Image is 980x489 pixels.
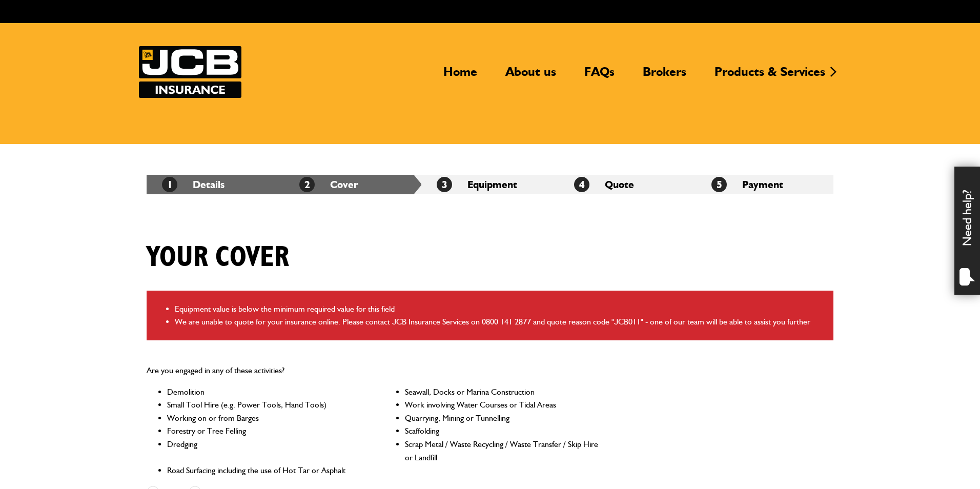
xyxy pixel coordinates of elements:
img: JCB Insurance Services logo [139,46,241,98]
a: Brokers [635,64,694,88]
li: Scaffolding [405,424,599,438]
a: FAQs [577,64,622,88]
div: Need help? [954,167,980,295]
li: Equipment [421,175,559,194]
li: Quarrying, Mining or Tunnelling [405,412,599,425]
li: Small Tool Hire (e.g. Power Tools, Hand Tools) [167,398,361,412]
li: We are unable to quote for your insurance online. Please contact JCB Insurance Services on 0800 1... [175,315,826,329]
a: Home [436,64,485,88]
li: Forestry or Tree Felling [167,424,361,438]
li: Scrap Metal / Waste Recycling / Waste Transfer / Skip Hire or Landfill [405,438,599,464]
span: 3 [437,177,452,192]
a: 1Details [162,178,224,191]
a: Products & Services [707,64,833,88]
li: Cover [284,175,421,194]
a: About us [498,64,564,88]
li: Demolition [167,385,361,399]
li: Payment [696,175,833,194]
li: Dredging [167,438,361,464]
span: 1 [162,177,177,192]
p: Are you engaged in any of these activities? [147,364,599,377]
li: Work involving Water Courses or Tidal Areas [405,398,599,412]
li: Road Surfacing including the use of Hot Tar or Asphalt [167,464,361,477]
li: Working on or from Barges [167,412,361,425]
li: Quote [559,175,696,194]
li: Seawall, Docks or Marina Construction [405,385,599,399]
li: Equipment value is below the minimum required value for this field [175,302,826,316]
h1: Your cover [147,240,289,275]
span: 5 [711,177,727,192]
span: 2 [299,177,315,192]
span: 4 [574,177,589,192]
a: JCB Insurance Services [139,46,241,98]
